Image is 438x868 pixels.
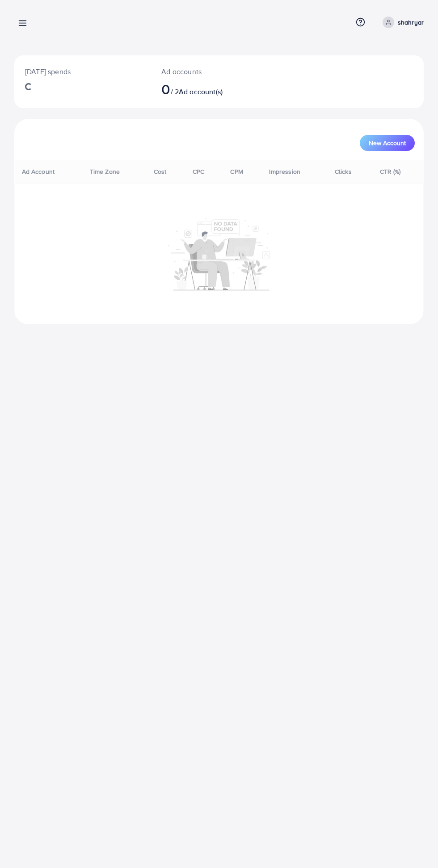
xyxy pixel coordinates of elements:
[161,80,242,97] h2: / 2
[369,140,406,146] span: New Account
[25,66,140,77] p: [DATE] spends
[179,87,223,96] span: Ad account(s)
[161,79,170,99] span: 0
[360,135,415,151] button: New Account
[398,17,424,28] p: shahryar
[379,17,424,28] a: shahryar
[161,66,242,77] p: Ad accounts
